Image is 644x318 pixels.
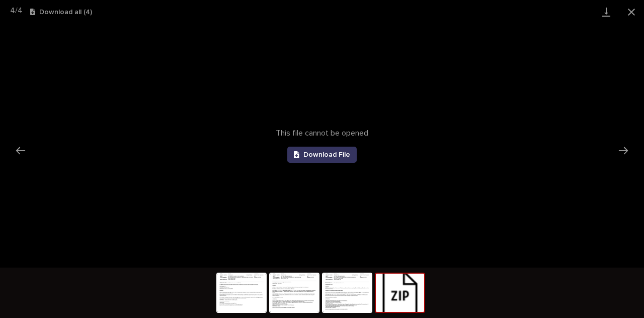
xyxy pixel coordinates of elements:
[613,141,634,160] button: Next slide
[30,9,92,16] button: Download all (4)
[303,151,350,158] span: Download File
[18,7,23,15] span: 4
[323,274,371,312] img: https%3A%2F%2Fv5.airtableusercontent.com%2Fv3%2Fu%2F45%2F45%2F1758304800000%2FpVleHiVGDyVF0l_r-yZ...
[217,274,266,312] img: https%3A%2F%2Fv5.airtableusercontent.com%2Fv3%2Fu%2F45%2F45%2F1758304800000%2FZaY0281NwfhILlC8AuA...
[376,274,424,312] img: zip.png
[10,7,15,15] span: 4
[10,141,31,160] button: Previous slide
[287,147,357,163] a: Download File
[270,274,318,312] img: https%3A%2F%2Fv5.airtableusercontent.com%2Fv3%2Fu%2F45%2F45%2F1758304800000%2F6T3s_Cs1F2nXa0JWq_w...
[276,129,368,138] span: This file cannot be opened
